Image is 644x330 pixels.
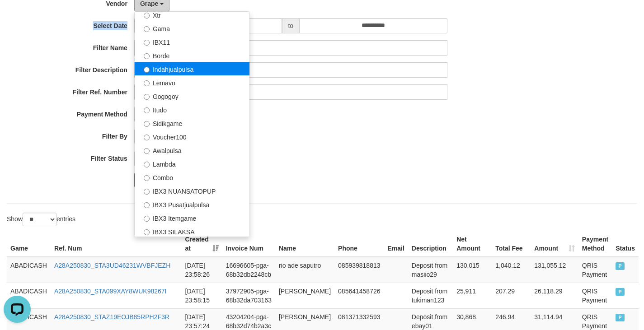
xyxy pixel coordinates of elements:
[144,162,150,167] input: Lambda
[135,21,249,35] label: Gama
[408,231,453,257] th: Description
[275,283,334,308] td: [PERSON_NAME]
[135,157,249,170] label: Lambda
[453,283,492,308] td: 25,911
[7,213,75,226] label: Show entries
[334,257,384,283] td: 085939818813
[144,53,150,59] input: Borde
[492,231,531,257] th: Total Fee
[7,231,51,257] th: Game
[616,262,625,270] span: PAID
[135,8,249,21] label: Xtr
[182,283,222,308] td: [DATE] 23:58:15
[135,130,249,143] label: Voucher100
[453,231,492,257] th: Net Amount
[54,262,170,269] a: A28A250830_STA3UD46231WVBFJEZH
[135,102,249,116] label: Itudo
[282,18,299,33] span: to
[7,283,51,308] td: ABADICASH
[222,257,275,283] td: 16696605-pga-68b32db2248cb
[135,62,249,75] label: Indahjualpulsa
[578,231,612,257] th: Payment Method
[222,283,275,308] td: 37972905-pga-68b32da703163
[616,288,625,296] span: PAID
[7,257,51,283] td: ABADICASH
[144,189,150,195] input: IBX3 NUANSATOPUP
[135,35,249,48] label: IBX11
[531,231,578,257] th: Amount: activate to sort column ascending
[144,26,150,32] input: Gama
[578,283,612,308] td: QRIS Payment
[275,257,334,283] td: rio ade saputro
[492,283,531,308] td: 207.29
[144,13,150,19] input: Xtr
[135,48,249,62] label: Borde
[144,40,150,46] input: IBX11
[531,283,578,308] td: 26,118.29
[612,231,639,257] th: Status
[54,313,169,321] a: A28A250830_STAZ19EOJB85RPH2F3R
[144,94,150,100] input: Gogogoy
[182,231,222,257] th: Created at: activate to sort column ascending
[144,107,150,113] input: Itudo
[144,67,150,73] input: Indahjualpulsa
[54,288,167,295] a: A28A250830_STA099XAY8WUK98267I
[135,170,249,184] label: Combo
[144,135,150,140] input: Voucher100
[135,224,249,238] label: IBX3 SILAKSA
[616,314,625,321] span: PAID
[384,231,408,257] th: Email
[408,257,453,283] td: Deposit from masiio29
[144,121,150,127] input: Sidikgame
[334,283,384,308] td: 085641458726
[23,213,56,226] select: Showentries
[144,148,150,154] input: Awalpulsa
[578,257,612,283] td: QRIS Payment
[4,4,31,31] button: Open LiveChat chat widget
[334,231,384,257] th: Phone
[408,283,453,308] td: Deposit from tukiman123
[144,216,150,222] input: IBX3 Itemgame
[144,202,150,208] input: IBX3 Pusatjualpulsa
[144,175,150,181] input: Combo
[222,231,275,257] th: Invoice Num
[492,257,531,283] td: 1,040.12
[135,184,249,197] label: IBX3 NUANSATOPUP
[453,257,492,283] td: 130,015
[531,257,578,283] td: 131,055.12
[182,257,222,283] td: [DATE] 23:58:26
[135,75,249,89] label: Lemavo
[144,80,150,86] input: Lemavo
[275,231,334,257] th: Name
[51,231,182,257] th: Ref. Num
[135,116,249,130] label: Sidikgame
[135,143,249,157] label: Awalpulsa
[144,229,150,235] input: IBX3 SILAKSA
[135,197,249,211] label: IBX3 Pusatjualpulsa
[135,211,249,224] label: IBX3 Itemgame
[135,89,249,102] label: Gogogoy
